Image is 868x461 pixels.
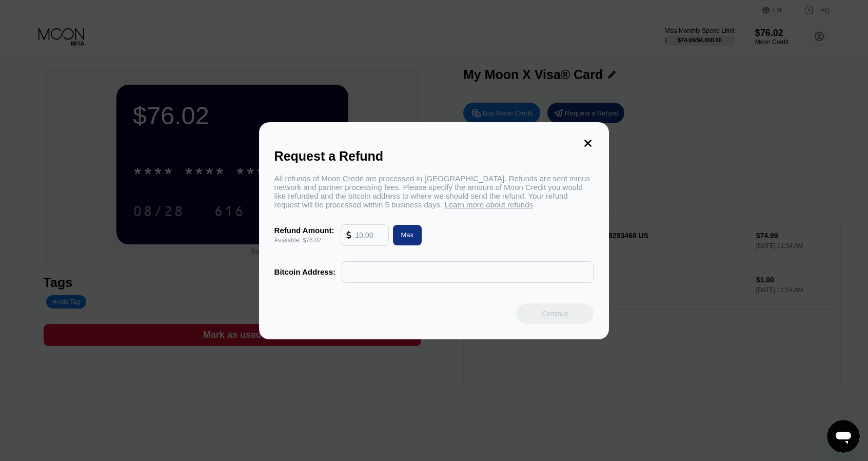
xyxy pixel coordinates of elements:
[274,174,594,209] div: All refunds of Moon Credit are processed in [GEOGRAPHIC_DATA]. Refunds are sent minus network and...
[274,267,336,276] div: Bitcoin Address:
[401,230,414,239] div: Max
[274,149,594,164] div: Request a Refund
[356,225,383,245] input: 10.00
[274,237,334,244] div: Available: $76.02
[389,225,422,245] div: Max
[274,226,334,235] div: Refund Amount:
[444,200,533,209] span: Learn more about refunds
[827,420,860,453] iframe: Pulsante per aprire la finestra di messaggistica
